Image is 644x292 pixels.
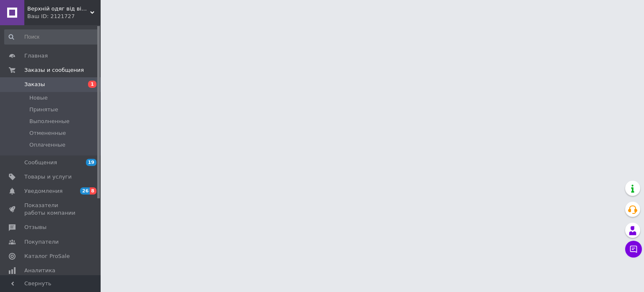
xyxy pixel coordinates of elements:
div: Ваш ID: 2121727 [27,13,101,20]
span: Каталог ProSale [24,253,70,260]
span: Заказы [24,81,45,88]
button: Чат с покупателем [625,241,642,258]
span: Заказы и сообщения [24,66,84,74]
span: Показатели работы компании [24,202,78,217]
span: Верхній одяг від від виробника [27,5,90,13]
span: 1 [88,81,96,88]
span: Сообщения [24,159,57,166]
span: Уведомления [24,187,62,195]
span: Оплаченные [29,141,65,149]
input: Поиск [4,29,99,45]
span: 19 [86,159,96,166]
span: Принятые [29,106,58,113]
span: Выполненные [29,118,70,125]
span: 8 [90,187,96,195]
span: Товары и услуги [24,173,72,181]
span: Аналитика [24,267,55,274]
span: 26 [80,187,90,195]
span: Отмененные [29,129,66,137]
span: Отзывы [24,224,47,231]
span: Покупатели [24,238,59,246]
span: Новые [29,94,48,102]
span: Главная [24,52,48,60]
